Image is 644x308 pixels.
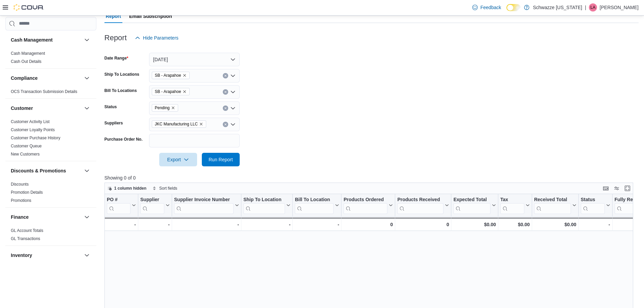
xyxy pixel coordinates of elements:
[397,196,444,203] div: Products Received
[223,89,228,95] button: Clear input
[453,220,496,229] div: $0.00
[589,3,597,11] div: Libby Aragon
[104,137,143,142] label: Purchase Order No.
[11,119,50,124] a: Customer Activity List
[5,227,96,245] div: Finance
[5,88,96,98] div: Compliance
[533,3,582,11] p: Schwazze [US_STATE]
[453,196,496,214] button: Expected Total
[11,75,81,81] button: Compliance
[5,180,96,207] div: Discounts & Promotions
[11,51,45,56] a: Cash Management
[534,196,571,214] div: Received Total
[152,120,206,128] span: JKC Manufacturing LLC
[397,196,449,214] button: Products Received
[11,127,55,132] a: Customer Loyalty Points
[183,90,187,94] button: Remove SB - Arapahoe from selection in this group
[105,184,149,192] button: 1 column hidden
[230,122,236,127] button: Open list of options
[11,190,43,195] span: Promotion Details
[581,196,610,214] button: Status
[500,196,530,214] button: Tax
[174,220,239,229] div: -
[83,36,91,44] button: Cash Management
[83,167,91,175] button: Discounts & Promotions
[11,167,81,174] button: Discounts & Promotions
[500,196,524,203] div: Tax
[480,4,501,11] span: Feedback
[11,136,61,140] a: Customer Purchase History
[11,37,81,43] button: Cash Management
[11,89,77,94] span: OCS Transaction Submission Details
[107,196,130,203] div: PO #
[343,196,393,214] button: Products Ordered
[11,252,81,259] button: Inventory
[107,196,136,214] button: PO #
[581,220,610,229] div: -
[155,88,181,95] span: SB - Arapahoe
[11,228,43,233] a: GL Account Totals
[11,198,31,203] a: Promotions
[150,184,180,192] button: Sort fields
[397,220,449,229] div: 0
[83,74,91,82] button: Compliance
[129,9,172,23] span: Email Subscription
[295,196,334,214] div: Bill To Location
[613,184,621,192] button: Display options
[202,153,240,166] button: Run Report
[11,144,42,148] a: Customer Queue
[230,89,236,95] button: Open list of options
[104,72,139,77] label: Ship To Locations
[152,88,190,95] span: SB - Arapahoe
[500,196,524,214] div: Tax
[343,196,387,214] div: Products Ordered
[5,49,96,68] div: Cash Management
[295,196,334,203] div: Bill To Location
[11,105,81,112] button: Customer
[174,196,234,214] div: Supplier Invoice Number
[11,236,40,241] a: GL Transactions
[107,196,130,214] div: PO # URL
[11,214,81,220] button: Finance
[152,72,190,79] span: SB - Arapahoe
[602,184,610,192] button: Keyboard shortcuts
[11,214,29,220] h3: Finance
[223,105,228,111] button: Clear input
[453,196,491,214] div: Expected Total
[223,73,228,78] button: Clear input
[114,186,146,191] span: 1 column hidden
[534,196,576,214] button: Received Total
[506,4,521,11] input: Dark Mode
[230,73,236,78] button: Open list of options
[11,167,66,174] h3: Discounts & Promotions
[183,73,187,77] button: Remove SB - Arapahoe from selection in this group
[600,3,639,11] p: [PERSON_NAME]
[11,190,43,195] a: Promotion Details
[11,143,42,149] span: Customer Queue
[11,198,31,203] span: Promotions
[470,1,504,14] a: Feedback
[155,121,198,127] span: JKC Manufacturing LLC
[163,153,193,166] span: Export
[453,196,491,203] div: Expected Total
[106,9,121,23] span: Report
[243,220,291,229] div: -
[11,182,29,187] a: Discounts
[11,37,53,43] h3: Cash Management
[149,53,240,66] button: [DATE]
[500,220,530,229] div: $0.00
[155,104,170,111] span: Pending
[140,220,170,229] div: -
[11,152,40,157] a: New Customers
[174,196,234,203] div: Supplier Invoice Number
[209,156,233,163] span: Run Report
[11,75,38,81] h3: Compliance
[11,228,43,233] span: GL Account Totals
[155,72,181,79] span: SB - Arapahoe
[11,51,45,56] span: Cash Management
[343,196,387,203] div: Products Ordered
[11,236,40,241] span: GL Transactions
[11,105,33,112] h3: Customer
